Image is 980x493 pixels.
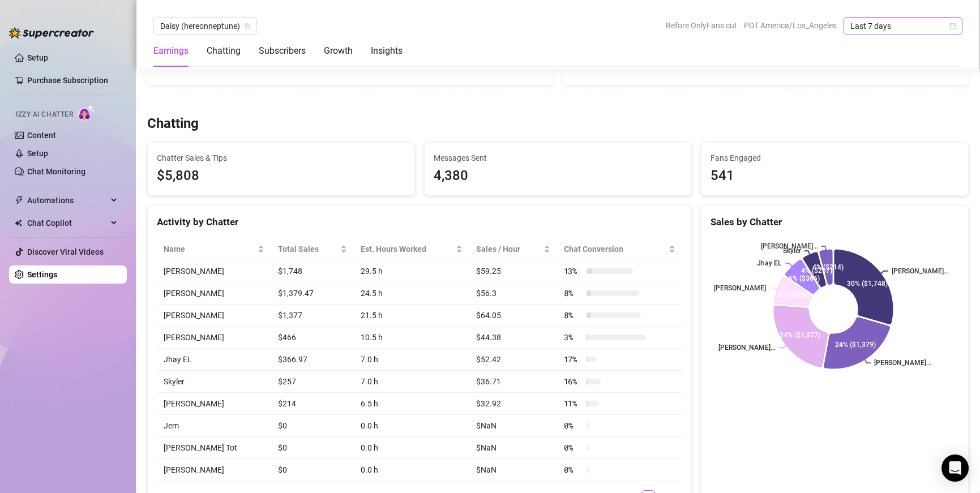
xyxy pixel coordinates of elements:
[271,238,354,260] th: Total Sales
[949,23,956,29] span: calendar
[469,393,557,415] td: $32.92
[27,149,48,158] a: Setup
[271,282,354,305] td: $1,379.47
[354,459,469,481] td: 0.0 h
[157,349,271,371] td: Jhay EL
[244,23,251,29] span: team
[371,44,403,58] div: Insights
[761,242,818,250] text: [PERSON_NAME]...
[157,415,271,437] td: Jem
[469,371,557,393] td: $36.71
[27,214,108,232] span: Chat Copilot
[757,260,782,268] text: Jhay EL
[469,349,557,371] td: $52.42
[15,196,24,205] span: thunderbolt
[271,327,354,349] td: $466
[354,415,469,437] td: 0.0 h
[354,305,469,327] td: 21.5 h
[711,165,959,187] div: 541
[27,53,48,62] a: Setup
[259,44,306,58] div: Subscribers
[666,17,737,34] span: Before OnlyFans cut
[714,284,766,292] text: [PERSON_NAME]
[147,115,199,133] h3: Chatting
[469,260,557,282] td: $59.25
[271,371,354,393] td: $257
[157,393,271,415] td: [PERSON_NAME]
[157,238,271,260] th: Name
[469,459,557,481] td: $NaN
[564,309,582,321] span: 8 %
[164,243,255,255] span: Name
[744,17,837,34] span: PDT America/Los_Angeles
[271,393,354,415] td: $214
[157,305,271,327] td: [PERSON_NAME]
[157,327,271,349] td: [PERSON_NAME]
[850,18,956,35] span: Last 7 days
[564,287,582,299] span: 8 %
[718,344,776,352] text: [PERSON_NAME]...
[27,247,104,256] a: Discover Viral Videos
[557,238,682,260] th: Chat Conversion
[27,270,57,279] a: Settings
[16,109,73,120] span: Izzy AI Chatter
[271,260,354,282] td: $1,748
[157,282,271,305] td: [PERSON_NAME]
[271,305,354,327] td: $1,377
[157,215,682,230] div: Activity by Chatter
[354,349,469,371] td: 7.0 h
[434,165,682,187] div: 4,380
[469,437,557,459] td: $NaN
[564,375,582,388] span: 16 %
[271,415,354,437] td: $0
[153,44,189,58] div: Earnings
[469,305,557,327] td: $64.05
[564,331,582,344] span: 3 %
[361,243,453,255] div: Est. Hours Worked
[271,437,354,459] td: $0
[354,327,469,349] td: 10.5 h
[783,247,802,255] text: Skyler
[27,131,56,140] a: Content
[469,415,557,437] td: $NaN
[469,238,557,260] th: Sales / Hour
[354,437,469,459] td: 0.0 h
[354,260,469,282] td: 29.5 h
[157,260,271,282] td: [PERSON_NAME]
[892,267,949,275] text: [PERSON_NAME]...
[271,459,354,481] td: $0
[27,167,85,176] a: Chat Monitoring
[564,353,582,366] span: 17 %
[874,359,931,367] text: [PERSON_NAME]...
[27,71,118,89] a: Purchase Subscription
[564,243,666,255] span: Chat Conversion
[157,437,271,459] td: [PERSON_NAME] Tot
[157,165,405,187] span: $5,808
[469,327,557,349] td: $44.38
[78,105,95,121] img: AI Chatter
[469,282,557,305] td: $56.3
[434,152,682,164] span: Messages Sent
[711,215,959,230] div: Sales by Chatter
[207,44,241,58] div: Chatting
[564,464,582,476] span: 0 %
[271,349,354,371] td: $366.97
[354,282,469,305] td: 24.5 h
[15,219,22,227] img: Chat Copilot
[160,18,250,35] span: Daisy (hereonneptune)
[157,371,271,393] td: Skyler
[354,393,469,415] td: 6.5 h
[278,243,339,255] span: Total Sales
[564,265,582,277] span: 13 %
[157,459,271,481] td: [PERSON_NAME]
[9,27,94,38] img: logo-BBDzfeDw.svg
[354,371,469,393] td: 7.0 h
[942,455,969,482] div: Open Intercom Messenger
[157,152,405,164] span: Chatter Sales & Tips
[711,152,959,164] span: Fans Engaged
[476,243,541,255] span: Sales / Hour
[324,44,353,58] div: Growth
[564,419,582,432] span: 0 %
[564,441,582,454] span: 0 %
[564,397,582,410] span: 11 %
